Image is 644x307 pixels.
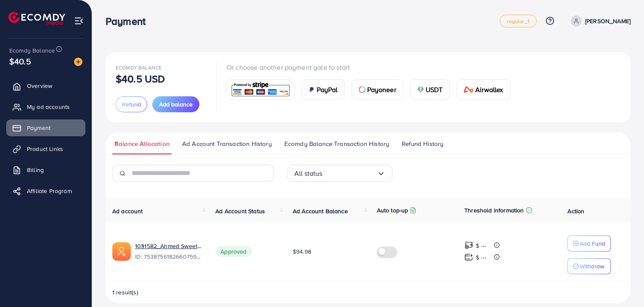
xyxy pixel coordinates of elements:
[152,96,199,112] button: Add balance
[6,98,85,115] a: My ad accounts
[293,247,311,256] span: $94.98
[112,207,143,215] span: Ad account
[27,145,63,153] span: Product Links
[74,58,82,66] img: image
[74,16,84,26] img: menu
[27,166,44,174] span: Billing
[293,207,348,215] span: Ad Account Balance
[116,96,147,112] button: Refund
[567,16,631,26] a: [PERSON_NAME]
[116,74,165,84] p: $40.5 USD
[227,62,517,72] p: Or choose another payment gate to start
[112,288,138,296] span: 1 result(s)
[475,85,503,95] span: Airwallex
[580,261,604,271] p: Withdraw
[464,86,474,93] img: card
[106,15,152,27] h3: Payment
[476,241,486,251] p: $ ---
[112,242,131,261] img: ic-ads-acc.e4c84228.svg
[230,81,292,99] img: card
[500,15,536,27] a: regular_1
[8,12,65,25] img: logo
[476,252,486,262] p: $ ---
[227,79,294,100] a: card
[308,86,315,93] img: card
[114,139,170,148] span: Balance Allocation
[608,269,638,301] iframe: Chat
[27,82,52,90] span: Overview
[317,85,338,95] span: PayPal
[116,64,162,71] span: Ecomdy Balance
[367,85,396,95] span: Payoneer
[359,86,366,93] img: card
[456,79,510,100] a: cardAirwallex
[426,85,443,95] span: USDT
[6,161,85,178] a: Billing
[580,238,605,249] p: Add Fund
[9,55,31,67] span: $40.5
[9,46,55,55] span: Ecomdy Balance
[287,165,392,182] div: Search for option
[6,140,85,157] a: Product Links
[27,187,72,195] span: Affiliate Program
[6,119,85,136] a: Payment
[402,139,443,148] span: Refund History
[215,246,252,257] span: Approved
[294,167,323,180] span: All status
[27,124,50,132] span: Payment
[135,242,202,261] div: <span class='underline'>1031582_Ahmed Sweet_1755253470999</span></br>7538756182660759568
[27,103,70,111] span: My ad accounts
[159,100,193,109] span: Add balance
[323,167,377,180] input: Search for option
[215,207,265,215] span: Ad Account Status
[464,253,473,262] img: top-up amount
[6,183,85,199] a: Affiliate Program
[135,252,202,261] span: ID: 7538756182660759568
[410,79,450,100] a: cardUSDT
[135,242,202,250] a: 1031582_Ahmed Sweet_1755253470999
[567,236,611,251] button: Add Fund
[122,100,141,109] span: Refund
[182,139,272,148] span: Ad Account Transaction History
[417,86,424,93] img: card
[464,241,473,250] img: top-up amount
[507,19,529,24] span: regular_1
[377,205,408,215] p: Auto top-up
[567,258,611,274] button: Withdraw
[301,79,345,100] a: cardPayPal
[567,207,584,215] span: Action
[284,139,389,148] span: Ecomdy Balance Transaction History
[464,205,524,215] p: Threshold information
[585,16,631,26] p: [PERSON_NAME]
[352,79,403,100] a: cardPayoneer
[6,77,85,94] a: Overview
